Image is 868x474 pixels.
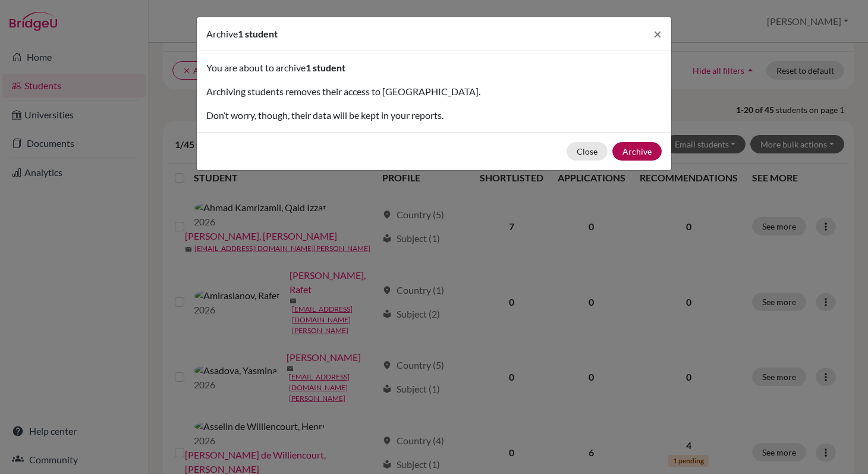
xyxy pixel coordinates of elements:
span: × [653,25,662,42]
p: Archiving students removes their access to [GEOGRAPHIC_DATA]. [206,84,662,99]
button: Close [567,142,608,161]
p: Don’t worry, though, their data will be kept in your reports. [206,108,662,123]
button: Close [644,17,671,51]
span: 1 student [306,62,345,73]
span: 1 student [238,28,278,39]
span: Archive [206,28,238,39]
button: Archive [612,142,662,161]
p: You are about to archive [206,61,662,75]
